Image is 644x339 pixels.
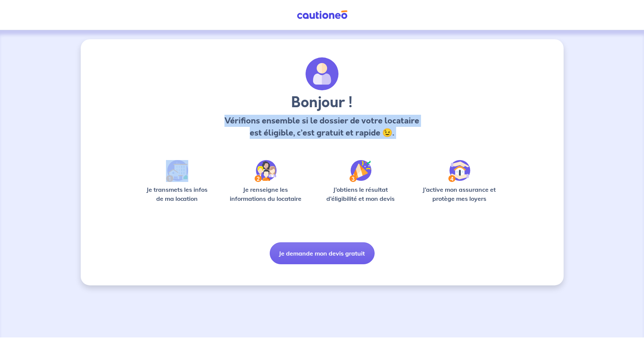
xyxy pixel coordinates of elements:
p: Je transmets les infos de ma location [141,185,213,203]
img: archivate [306,57,339,91]
img: /static/f3e743aab9439237c3e2196e4328bba9/Step-3.svg [349,160,372,182]
button: Je demande mon devis gratuit [270,242,375,264]
img: /static/c0a346edaed446bb123850d2d04ad552/Step-2.svg [255,160,277,182]
h3: Bonjour ! [223,94,421,112]
p: J’obtiens le résultat d’éligibilité et mon devis [318,185,403,203]
p: Je renseigne les informations du locataire [225,185,306,203]
p: Vérifions ensemble si le dossier de votre locataire est éligible, c’est gratuit et rapide 😉. [223,115,421,139]
img: /static/bfff1cf634d835d9112899e6a3df1a5d/Step-4.svg [448,160,470,182]
p: J’active mon assurance et protège mes loyers [415,185,503,203]
img: Cautioneo [294,10,350,20]
img: /static/90a569abe86eec82015bcaae536bd8e6/Step-1.svg [166,160,188,182]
